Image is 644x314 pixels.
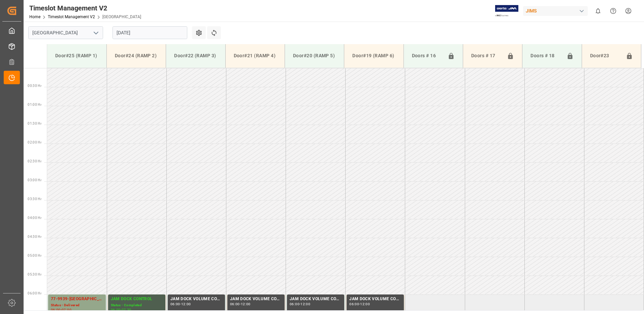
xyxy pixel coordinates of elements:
[61,308,62,311] div: -
[28,103,41,106] span: 01:00 Hr
[290,303,299,306] div: 06:00
[53,50,101,62] div: Door#25 (RAMP 1)
[111,303,163,308] div: Status - Completed
[120,308,121,311] div: -
[28,291,41,295] span: 06:00 Hr
[28,140,41,144] span: 02:00 Hr
[28,26,103,39] input: Type to search/select
[469,50,504,62] div: Doors # 17
[241,303,251,306] div: 12:00
[300,303,310,306] div: 12:00
[360,303,370,306] div: 12:00
[290,296,342,303] div: JAM DOCK VOLUME CONTROL
[495,5,518,17] img: Exertis%20JAM%20-%20Email%20Logo.jpg_1722504956.jpg
[170,296,222,303] div: JAM DOCK VOLUME CONTROL
[28,235,41,239] span: 04:30 Hr
[587,50,623,62] div: Door#23
[91,28,101,38] button: open menu
[28,178,41,182] span: 03:00 Hr
[523,4,590,17] button: JIMS
[299,303,300,306] div: -
[62,308,71,311] div: 07:00
[180,303,181,306] div: -
[230,303,240,306] div: 06:00
[171,50,220,62] div: Door#22 (RAMP 3)
[29,3,141,13] div: Timeslot Management V2
[349,303,359,306] div: 06:00
[29,14,40,19] a: Home
[290,50,339,62] div: Door#20 (RAMP 5)
[349,296,401,303] div: JAM DOCK VOLUME CONTROL
[28,273,41,276] span: 05:30 Hr
[230,296,282,303] div: JAM DOCK VOLUME CONTROL
[28,159,41,163] span: 02:30 Hr
[51,303,103,308] div: Status - Delivered
[111,296,163,303] div: JAM DOCK CONTROL
[28,84,41,88] span: 00:30 Hr
[528,50,563,62] div: Doors # 18
[28,122,41,125] span: 01:30 Hr
[359,303,360,306] div: -
[170,303,180,306] div: 06:00
[51,308,61,311] div: 06:00
[606,3,621,19] button: Help Center
[51,296,103,303] div: 77-9939-[GEOGRAPHIC_DATA]
[112,50,160,62] div: Door#24 (RAMP 2)
[28,216,41,220] span: 04:00 Hr
[111,308,121,311] div: 06:00
[122,308,131,311] div: 07:30
[523,6,588,16] div: JIMS
[409,50,445,62] div: Doors # 16
[112,26,187,39] input: DD.MM.YYYY
[28,197,41,201] span: 03:30 Hr
[48,14,95,19] a: Timeslot Management V2
[28,254,41,257] span: 05:00 Hr
[240,303,241,306] div: -
[231,50,279,62] div: Door#21 (RAMP 4)
[590,3,606,19] button: show 0 new notifications
[181,303,191,306] div: 12:00
[350,50,398,62] div: Door#19 (RAMP 6)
